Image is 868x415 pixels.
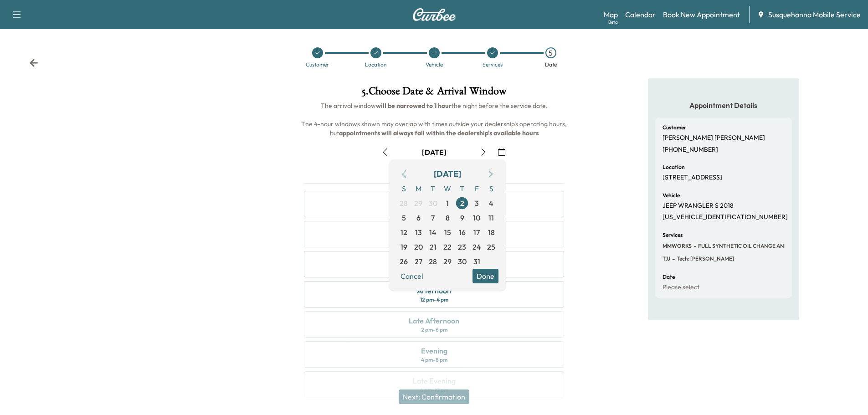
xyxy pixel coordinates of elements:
[431,212,435,223] span: 7
[663,164,685,170] h6: Location
[473,241,481,252] span: 24
[443,256,452,267] span: 29
[663,213,788,221] p: [US_VEHICLE_IDENTIFICATION_NUMBER]
[412,8,456,21] img: Curbee Logo
[473,269,498,283] button: Done
[625,9,656,20] a: Calendar
[670,254,675,263] span: -
[443,241,452,252] span: 22
[469,181,484,196] span: F
[416,212,421,223] span: 6
[489,198,493,209] span: 4
[339,129,539,137] b: appointments will always fall within the dealership's available hours
[488,212,494,223] span: 11
[675,255,734,262] span: Tech: Jay J
[692,241,696,251] span: -
[608,19,618,26] div: Beta
[426,181,440,196] span: T
[414,241,423,252] span: 20
[663,9,740,20] a: Book New Appointment
[663,232,683,238] h6: Services
[402,212,406,223] span: 5
[415,227,422,238] span: 13
[440,181,455,196] span: W
[663,202,734,210] p: JEEP WRANGLER S 2018
[429,256,437,267] span: 28
[396,269,427,283] button: Cancel
[420,296,448,303] div: 12 pm - 4 pm
[459,227,466,238] span: 16
[297,86,571,101] h1: 5 . Choose Date & Arrival Window
[484,181,498,196] span: S
[415,256,422,267] span: 27
[458,256,467,267] span: 30
[401,241,407,252] span: 19
[400,256,408,267] span: 26
[414,198,422,209] span: 29
[663,255,670,262] span: TJJ
[422,147,447,157] div: [DATE]
[663,193,680,198] h6: Vehicle
[655,100,792,110] h5: Appointment Details
[306,62,329,67] div: Customer
[444,227,451,238] span: 15
[401,227,407,238] span: 12
[604,9,618,20] a: MapBeta
[426,62,443,67] div: Vehicle
[768,9,861,20] span: Susquehanna Mobile Service
[663,174,722,182] p: [STREET_ADDRESS]
[458,241,466,252] span: 23
[483,62,503,67] div: Services
[301,102,568,137] span: The arrival window the night before the service date. The 4-hour windows shown may overlap with t...
[376,102,452,110] b: will be narrowed to 1 hour
[473,212,480,223] span: 10
[365,62,387,67] div: Location
[446,198,449,209] span: 1
[411,181,426,196] span: M
[455,181,469,196] span: T
[488,227,495,238] span: 18
[475,198,479,209] span: 3
[487,241,495,252] span: 25
[663,274,675,280] h6: Date
[396,181,411,196] span: S
[400,198,408,209] span: 28
[460,212,464,223] span: 9
[434,168,461,180] div: [DATE]
[545,47,556,58] div: 5
[663,283,699,292] p: Please select
[29,58,38,67] div: Back
[545,62,557,67] div: Date
[429,198,437,209] span: 30
[446,212,450,223] span: 8
[473,227,480,238] span: 17
[663,146,718,154] p: [PHONE_NUMBER]
[473,256,480,267] span: 31
[663,134,765,142] p: [PERSON_NAME] [PERSON_NAME]
[429,227,437,238] span: 14
[663,125,686,130] h6: Customer
[430,241,437,252] span: 21
[460,198,464,209] span: 2
[663,242,692,250] span: MMWORKS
